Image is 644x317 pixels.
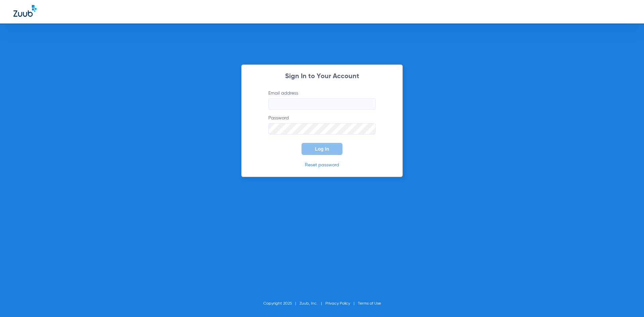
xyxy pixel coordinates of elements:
[258,73,386,80] h2: Sign In to Your Account
[268,90,376,110] label: Email address
[268,115,376,135] label: Password
[302,143,342,155] button: Log In
[13,5,37,17] img: Zuub Logo
[325,302,350,306] a: Privacy Policy
[263,300,300,307] li: Copyright 2025
[268,98,376,110] input: Email address
[305,163,339,167] a: Reset password
[268,123,376,135] input: Password
[358,302,381,306] a: Terms of Use
[300,300,325,307] li: Zuub, Inc.
[315,146,329,152] span: Log In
